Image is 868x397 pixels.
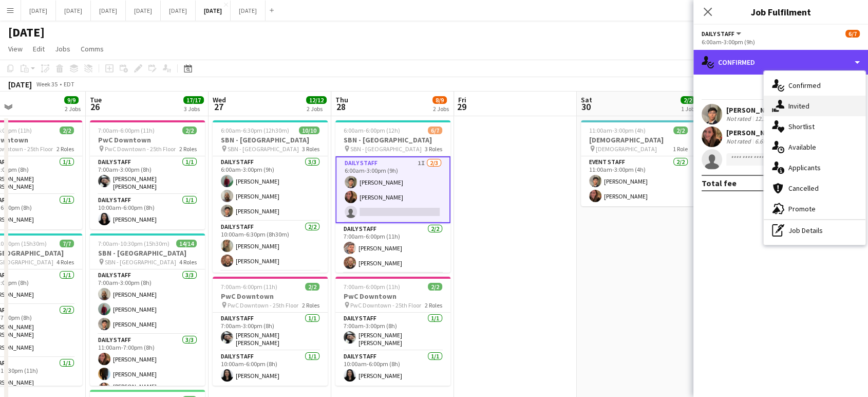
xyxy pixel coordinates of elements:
div: [PERSON_NAME] [726,105,794,115]
div: 3 Jobs [184,105,203,113]
button: [DATE] [126,1,161,21]
span: 2 Roles [179,145,197,153]
div: Job Details [764,220,865,241]
div: 1 Job [681,105,694,113]
span: Sat [581,95,592,104]
div: Confirmed [693,50,868,75]
button: [DATE] [91,1,126,21]
span: 6/7 [845,30,860,38]
app-job-card: 7:00am-6:00pm (11h)2/2PwC Downtown PwC Downtown - 25th Floor2 RolesDaily Staff1/17:00am-3:00pm (8... [213,277,328,386]
span: 10/10 [299,127,319,134]
app-card-role: Daily Staff1/17:00am-3:00pm (8h)[PERSON_NAME] [PERSON_NAME] [90,156,205,194]
app-card-role: Daily Staff2/27:00am-6:00pm (11h)[PERSON_NAME][PERSON_NAME] [335,223,450,273]
div: 2 Jobs [307,105,326,113]
app-card-role: Daily Staff1I2/36:00am-3:00pm (9h)[PERSON_NAME][PERSON_NAME] [335,156,450,223]
span: 2/2 [182,127,197,134]
span: PwC Downtown - 25th Floor [228,301,298,309]
div: EDT [64,80,74,88]
div: Applicants [764,157,865,178]
app-card-role: Daily Staff1/17:00am-3:00pm (8h)[PERSON_NAME] [PERSON_NAME] [335,313,450,351]
span: Jobs [55,44,70,53]
span: 2/2 [60,127,74,134]
span: 6/7 [428,127,442,134]
span: 28 [334,101,348,113]
a: Jobs [51,42,74,56]
div: 12.3km [753,115,776,123]
span: 9/9 [64,96,79,104]
a: Edit [29,42,49,56]
h1: [DATE] [8,25,45,40]
button: [DATE] [196,1,231,21]
h3: PwC Downtown [335,292,450,301]
span: [DEMOGRAPHIC_DATA] [596,145,657,153]
span: Edit [33,44,45,53]
div: 11:00am-3:00pm (4h)2/2[DEMOGRAPHIC_DATA] [DEMOGRAPHIC_DATA]1 RoleEvent Staff2/211:00am-3:00pm (4h... [581,120,696,206]
div: 6.6km [753,137,773,146]
span: Comms [81,44,104,53]
div: 2 Jobs [65,105,81,113]
span: SBN - [GEOGRAPHIC_DATA] [228,145,299,153]
span: Fri [458,95,466,104]
h3: Job Fulfilment [693,5,868,19]
div: Not rated [726,137,753,146]
h3: SBN - [GEOGRAPHIC_DATA] [90,248,205,258]
span: Thu [335,95,348,104]
span: 2 Roles [302,301,319,309]
span: 29 [457,101,466,113]
span: 1 Role [673,145,688,153]
div: 2 Jobs [433,105,449,113]
span: 12/12 [306,96,327,104]
app-job-card: 7:00am-6:00pm (11h)2/2PwC Downtown PwC Downtown - 25th Floor2 RolesDaily Staff1/17:00am-3:00pm (8... [335,277,450,386]
button: [DATE] [21,1,56,21]
div: Cancelled [764,178,865,199]
a: Comms [77,42,108,56]
span: Week 35 [34,80,60,88]
app-card-role: Daily Staff1/110:00am-6:00pm (8h)[PERSON_NAME] [335,351,450,386]
span: 17/17 [183,96,204,104]
div: Total fee [702,178,737,188]
app-job-card: 7:00am-10:30pm (15h30m)14/14SBN - [GEOGRAPHIC_DATA] SBN - [GEOGRAPHIC_DATA]4 RolesDaily Staff3/37... [90,233,205,386]
app-card-role: Daily Staff1/17:00am-3:00pm (8h)[PERSON_NAME] [PERSON_NAME] [213,313,328,351]
span: 7:00am-6:00pm (11h) [221,283,277,291]
h3: SBN - [GEOGRAPHIC_DATA] [335,135,450,145]
span: 4 Roles [179,258,197,266]
span: 3 Roles [302,145,319,153]
app-job-card: 6:00am-6:00pm (12h)6/7SBN - [GEOGRAPHIC_DATA] SBN - [GEOGRAPHIC_DATA]3 RolesDaily Staff1I2/36:00a... [335,120,450,273]
span: SBN - [GEOGRAPHIC_DATA] [350,145,422,153]
h3: PwC Downtown [213,292,328,301]
button: [DATE] [56,1,91,21]
div: Available [764,137,865,157]
span: 26 [88,101,102,113]
span: 8/9 [432,96,447,104]
h3: SBN - [GEOGRAPHIC_DATA] [213,135,328,145]
div: [PERSON_NAME] [726,128,790,137]
button: Daily Staff [702,30,743,38]
span: 11:00am-3:00pm (4h) [589,127,646,134]
app-job-card: 6:00am-6:30pm (12h30m)10/10SBN - [GEOGRAPHIC_DATA] SBN - [GEOGRAPHIC_DATA]3 RolesDaily Staff3/36:... [213,120,328,273]
button: [DATE] [231,1,266,21]
app-card-role: Daily Staff1/110:00am-6:00pm (8h)[PERSON_NAME] [90,194,205,229]
span: 2/2 [673,127,688,134]
span: 2/2 [428,283,442,291]
h3: PwC Downtown [90,135,205,145]
app-card-role: Daily Staff1/110:00am-6:00pm (8h)[PERSON_NAME] [213,351,328,386]
span: 2 Roles [425,301,442,309]
span: Daily Staff [702,30,734,38]
span: 7:00am-6:00pm (11h) [98,127,155,134]
div: Not rated [726,115,753,123]
div: Confirmed [764,75,865,96]
button: [DATE] [161,1,196,21]
div: Shortlist [764,116,865,137]
div: 6:00am-3:00pm (9h) [702,38,860,46]
span: 4 Roles [56,258,74,266]
span: 6:00am-6:30pm (12h30m) [221,127,289,134]
app-card-role: Daily Staff3/37:00am-3:00pm (8h)[PERSON_NAME][PERSON_NAME][PERSON_NAME] [90,269,205,334]
span: SBN - [GEOGRAPHIC_DATA] [105,258,176,266]
app-job-card: 7:00am-6:00pm (11h)2/2PwC Downtown PwC Downtown - 25th Floor2 RolesDaily Staff1/17:00am-3:00pm (8... [90,120,205,229]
